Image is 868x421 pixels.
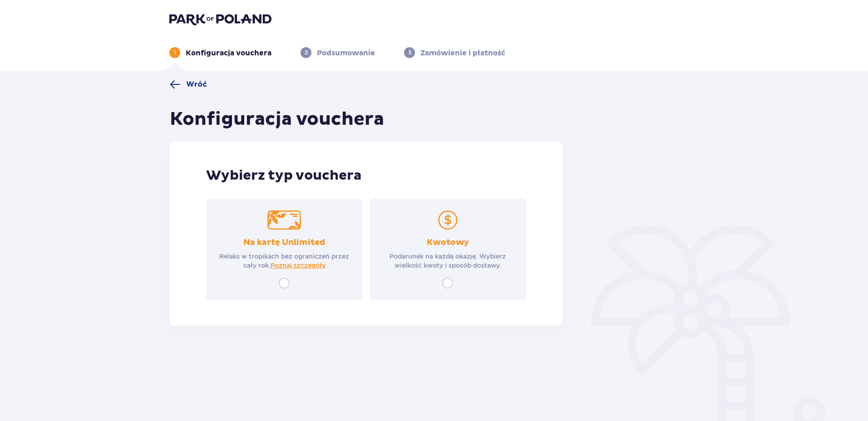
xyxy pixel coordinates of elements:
p: 3 [408,49,411,57]
p: Relaks w tropikach bez ograniczeń przez cały rok. [214,252,354,270]
img: Park of Poland logo [169,13,271,25]
p: 1 [174,49,176,57]
p: Wybierz typ vouchera [206,167,526,184]
p: Zamówienie i płatność [420,48,505,58]
p: 2 [305,49,308,57]
p: Podarunek na każdą okazję. Wybierz wielkość kwoty i sposób dostawy. [378,252,518,270]
div: 1Konfiguracja vouchera [169,47,271,58]
p: Kwotowy [427,237,469,248]
span: Wróć [186,79,207,89]
p: Na kartę Unlimited [243,237,325,248]
a: Wróć [170,79,207,90]
p: Podsumowanie [317,48,375,58]
h1: Konfiguracja vouchera [170,108,384,131]
div: 3Zamówienie i płatność [404,47,505,58]
div: 2Podsumowanie [301,47,375,58]
p: Konfiguracja vouchera [186,48,271,58]
a: Poznaj szczegóły [271,261,325,270]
